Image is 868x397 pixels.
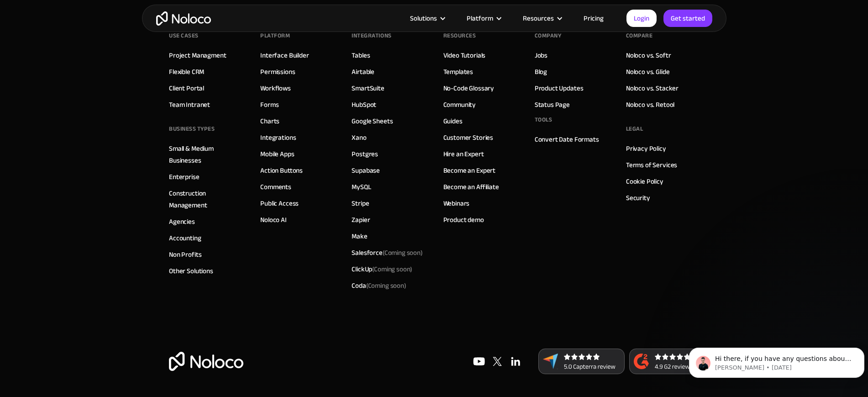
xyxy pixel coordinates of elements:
a: Video Tutorials [443,49,486,61]
a: Workflows [260,82,291,94]
span: (Coming soon) [372,263,412,275]
a: Noloco vs. Softr [626,49,671,61]
a: Action Buttons [260,164,303,176]
span: (Coming soon) [383,246,423,259]
a: Get started [663,10,712,27]
a: Noloco vs. Stacker [626,82,679,94]
a: Status Page [535,99,570,111]
div: ClickUp [352,263,412,275]
a: Interface Builder [260,49,309,61]
a: Comments [260,181,291,193]
a: Permissions [260,66,295,78]
a: Supabase [352,164,380,176]
a: Client Portal [169,82,204,94]
a: Webinars [443,197,470,209]
a: Postgres [352,148,378,160]
a: Product Updates [535,82,584,94]
a: Login [626,10,657,27]
div: Resources [511,12,572,24]
a: Noloco AI [260,214,287,226]
a: Team Intranet [169,99,210,111]
a: Noloco vs. Glide [626,66,670,78]
a: Stripe [352,197,369,209]
a: Hire an Expert [443,148,484,160]
a: No-Code Glossary [443,82,494,94]
a: Guides [443,115,463,127]
a: Customer Stories [443,132,494,143]
a: Templates [443,66,473,78]
a: Mobile Apps [260,148,294,160]
a: Integrations [260,132,296,143]
a: Pricing [572,12,615,24]
iframe: Intercom notifications message [685,328,868,392]
a: Product demo [443,214,484,226]
a: Convert Date Formats [535,133,599,145]
div: Tools [535,113,552,127]
a: SmartSuite [352,82,384,94]
div: Resources [523,12,554,24]
a: Enterprise [169,171,200,183]
a: Privacy Policy [626,143,666,154]
div: Solutions [399,12,455,24]
a: Terms of Services [626,159,677,171]
div: BUSINESS TYPES [169,122,215,136]
a: Become an Affiliate [443,181,499,193]
a: Project Managment [169,49,226,61]
div: Solutions [410,12,437,24]
div: Salesforce [352,247,423,259]
a: Agencies [169,216,195,228]
a: Become an Expert [443,164,496,176]
a: Cookie Policy [626,175,663,187]
a: Noloco vs. Retool [626,99,674,111]
a: Xano [352,132,366,143]
a: Accounting [169,232,201,244]
a: Public Access [260,197,299,209]
a: Jobs [535,49,547,61]
a: MySQL [352,181,371,193]
a: Zapier [352,214,370,226]
a: Flexible CRM [169,66,204,78]
a: Airtable [352,66,374,78]
div: Coda [352,280,406,291]
a: Tables [352,49,370,61]
span: (Coming soon) [366,279,406,292]
a: Non Profits [169,249,201,260]
a: Small & Medium Businesses [169,143,242,166]
div: Platform [455,12,511,24]
div: Platform [467,12,493,24]
a: Charts [260,115,279,127]
a: Forms [260,99,279,111]
a: Community [443,99,476,111]
a: Construction Management [169,187,242,211]
a: Other Solutions [169,265,213,277]
a: HubSpot [352,99,376,111]
a: Blog [535,66,547,78]
a: Security [626,192,650,204]
a: Google Sheets [352,115,393,127]
a: home [156,11,211,26]
a: Make [352,230,367,242]
div: Legal [626,122,643,136]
